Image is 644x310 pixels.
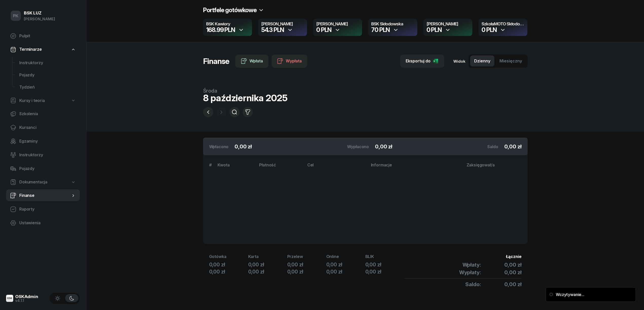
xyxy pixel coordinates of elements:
div: 0,00 zł [209,268,248,275]
div: Online [326,253,365,260]
span: Raporty [19,206,76,213]
span: PK [13,14,19,18]
h4: BSK Kawiory [206,22,249,26]
a: Ustawienia [6,217,80,229]
h4: [PERSON_NAME] [261,22,304,26]
span: Finanse [19,192,71,199]
button: BSK Skłodowska70 PLN [368,19,417,36]
span: Pojazdy [19,165,76,172]
div: Saldo [487,144,498,150]
a: Pojazdy [6,163,80,175]
button: BSK Kawiory168.99 PLN [203,19,252,36]
div: 0 PLN [481,27,497,33]
span: Wypłaty: [459,269,481,276]
h1: Finanse [203,57,229,66]
a: Szkolenia [6,108,80,120]
div: 0,00 zł [287,268,326,275]
div: 70 PLN [371,27,390,33]
div: 0,00 zł [326,268,365,275]
span: Miesięczny [499,58,522,64]
a: Instruktorzy [15,57,80,69]
h4: [PERSON_NAME] [316,22,359,26]
div: 0 PLN [316,27,331,33]
button: [PERSON_NAME]0 PLN [313,19,362,36]
button: Wypłata [272,55,307,68]
a: Finanse [6,190,80,202]
th: Kwota [214,162,256,173]
a: Pulpit [6,30,80,42]
a: Dokumentacja [6,176,80,188]
div: Łącznie [404,253,522,260]
div: Eksportuj do [406,58,439,64]
th: Cel [304,162,368,173]
a: Tydzień [15,81,80,93]
div: Wypłata [277,58,302,64]
th: # [203,162,215,173]
button: Dzienny [470,56,494,67]
th: Zaksięgował/a [463,162,528,173]
div: Wczytywanie... [556,291,584,298]
span: Pojazdy [19,72,76,78]
button: [PERSON_NAME]54.3 PLN [258,19,307,36]
span: Saldo: [465,281,481,288]
span: Tydzień [19,84,76,91]
div: 8 października 2025 [203,93,288,102]
div: BLIK [365,253,404,260]
button: Miesięczny [495,56,526,67]
a: Pojazdy [15,69,80,81]
a: Terminarze [6,44,80,55]
div: 0,00 zł [365,268,404,275]
div: Gotówka [209,253,248,260]
a: Instruktorzy [6,149,80,161]
button: Wpłata [235,55,269,68]
div: 0,00 zł [248,268,287,275]
div: Wpłacono [209,144,229,150]
span: Ustawienia [19,220,76,226]
button: [PERSON_NAME]0 PLN [423,19,472,36]
div: Przelew [287,253,326,260]
div: środa [203,88,288,93]
a: Egzaminy [6,135,80,147]
th: Płatność [256,162,304,173]
span: Egzaminy [19,138,76,145]
span: Dokumentacja [19,179,47,185]
div: 0,00 zł [287,261,326,268]
div: BSK LUZ [24,11,55,15]
span: Kursy i teoria [19,97,45,104]
div: [PERSON_NAME] [24,16,55,22]
span: Pulpit [19,33,76,39]
div: 0,00 zł [209,261,248,268]
span: Dzienny [474,58,490,64]
div: v4.1.1 [15,299,38,302]
span: Wpłaty: [462,261,481,268]
span: Kursanci [19,124,76,131]
h4: [PERSON_NAME] [426,22,469,26]
div: 0,00 zł [248,261,287,268]
span: Terminarze [19,46,42,53]
div: Wpłata [241,58,263,64]
span: Instruktorzy [19,60,76,66]
a: Kursanci [6,122,80,134]
h4: SzkołaMOTO Skłodowska [481,22,524,26]
h4: BSK Skłodowska [371,22,414,26]
a: Kursy i teoria [6,95,80,107]
button: Eksportuj do [400,55,444,68]
img: logo-xs@2x.png [6,295,13,302]
div: Wypłacono [347,144,369,150]
div: 0 PLN [426,27,442,33]
a: Raporty [6,203,80,215]
button: SzkołaMOTO Skłodowska0 PLN [478,19,527,36]
h2: Portfele gotówkowe [203,6,257,14]
div: OSKAdmin [15,295,38,299]
span: Instruktorzy [19,152,76,158]
div: 0,00 zł [326,261,365,268]
div: 54.3 PLN [261,27,284,33]
div: 168.99 PLN [206,27,235,33]
div: Karta [248,253,287,260]
th: Informacje [368,162,463,173]
div: 0,00 zł [365,261,404,268]
span: Szkolenia [19,111,76,117]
